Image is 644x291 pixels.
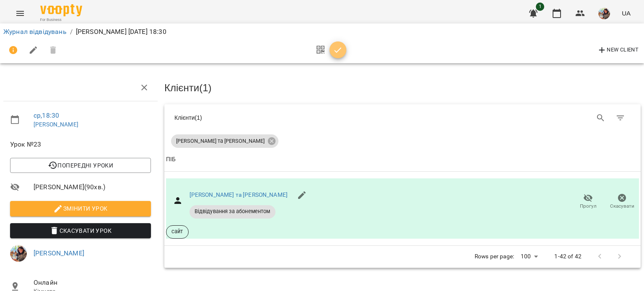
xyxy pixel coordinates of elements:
[164,82,641,93] h3: Клієнти ( 1 )
[34,121,78,128] a: [PERSON_NAME]
[591,108,611,128] button: Search
[597,45,639,55] span: New Client
[10,201,151,216] button: Змінити урок
[554,252,581,261] p: 1-42 of 42
[164,104,641,131] div: Table Toolbar
[536,3,544,11] span: 1
[190,208,275,215] span: Відвідування за абонементом
[190,191,288,198] a: [PERSON_NAME] та [PERSON_NAME]
[34,278,151,288] span: Онлайн
[34,249,84,257] a: [PERSON_NAME]
[166,155,176,165] div: ПІБ
[605,190,639,214] button: Скасувати
[70,27,73,37] li: /
[40,17,82,23] span: For Business
[3,28,67,36] a: Журнал відвідувань
[10,3,30,23] button: Menu
[571,190,605,214] button: Прогул
[17,226,144,236] span: Скасувати Урок
[517,250,541,263] div: 100
[10,139,151,149] span: Урок №23
[475,252,514,261] p: Rows per page:
[166,228,188,235] span: сайт
[580,203,597,210] span: Прогул
[610,108,631,128] button: Фільтр
[10,245,27,262] img: 8f0a5762f3e5ee796b2308d9112ead2f.jpeg
[618,5,634,21] button: UA
[174,113,396,122] div: Клієнти ( 1 )
[34,182,151,192] span: [PERSON_NAME] ( 90 хв. )
[610,203,634,210] span: Скасувати
[166,155,639,165] span: ПІБ
[171,137,270,145] span: [PERSON_NAME] та [PERSON_NAME]
[595,44,641,57] button: New Client
[3,27,641,37] nav: breadcrumb
[10,223,151,238] button: Скасувати Урок
[171,134,278,148] div: [PERSON_NAME] та [PERSON_NAME]
[10,158,151,173] button: Попередні уроки
[76,27,166,37] p: [PERSON_NAME] [DATE] 18:30
[598,8,610,19] img: 8f0a5762f3e5ee796b2308d9112ead2f.jpeg
[17,203,144,214] span: Змінити урок
[17,160,144,170] span: Попередні уроки
[622,9,631,18] span: UA
[40,4,82,16] img: Voopty Logo
[166,155,176,165] div: Sort
[34,111,59,119] a: ср , 18:30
